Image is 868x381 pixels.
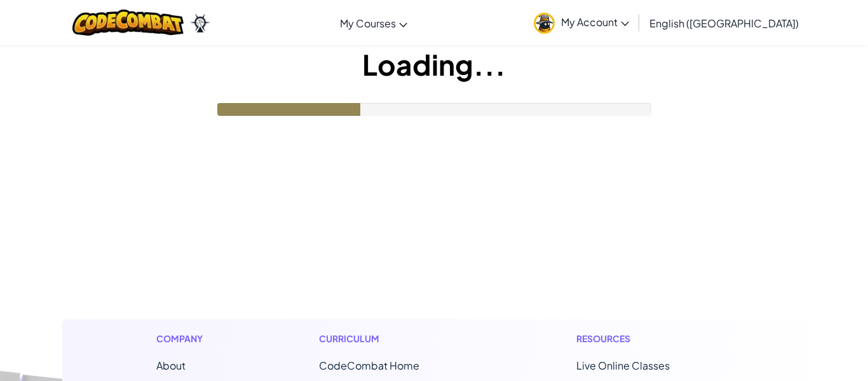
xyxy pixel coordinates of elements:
img: Ozaria [190,13,210,32]
span: My Courses [340,17,396,30]
h1: Curriculum [319,332,473,345]
a: My Account [527,3,635,43]
img: CodeCombat logo [72,10,184,36]
span: CodeCombat Home [319,359,419,372]
span: My Account [561,15,629,29]
img: avatar [534,13,555,34]
h1: Resources [576,332,712,345]
a: My Courses [334,6,414,40]
h1: Company [156,332,215,345]
a: About [156,359,186,372]
span: English ([GEOGRAPHIC_DATA]) [649,17,799,30]
a: Live Online Classes [576,359,670,372]
a: English ([GEOGRAPHIC_DATA]) [643,6,805,40]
